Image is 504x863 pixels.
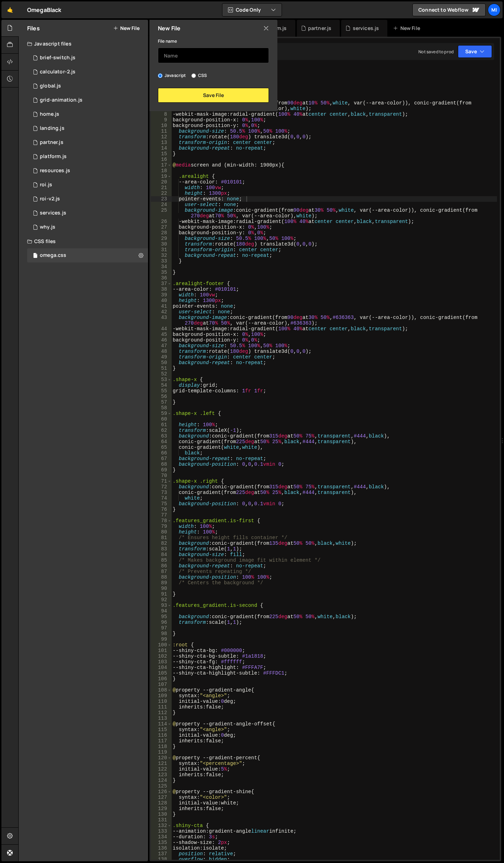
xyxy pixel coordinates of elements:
div: 13274/33053.js [27,121,148,135]
div: 36 [151,275,172,281]
div: 97 [151,625,172,631]
div: 66 [151,450,172,456]
div: 32 [151,253,172,258]
div: 98 [151,631,172,636]
div: 46 [151,337,172,343]
div: 128 [151,800,172,806]
div: 16 [151,157,172,162]
div: 132 [151,823,172,828]
div: 41 [151,303,172,309]
div: 115 [151,727,172,732]
div: 43 [151,315,172,326]
div: 93 [151,603,172,608]
div: 71 [151,478,172,484]
div: 79 [151,524,172,529]
div: 116 [151,732,172,738]
div: 64 [151,439,172,445]
div: 33 [151,258,172,264]
h2: Files [27,24,40,32]
div: 88 [151,574,172,580]
div: 25 [151,207,172,219]
div: 11 [151,128,172,134]
div: 135 [151,840,172,845]
div: 13274/39980.js [27,178,148,192]
div: 86 [151,563,172,569]
div: 85 [151,557,172,563]
div: 107 [151,682,172,687]
div: 117 [151,738,172,744]
div: CSS files [19,234,148,248]
div: 35 [151,270,172,275]
div: 30 [151,241,172,247]
div: 13274/38066.js [27,150,148,164]
div: 10 [151,123,172,128]
div: 111 [151,704,172,710]
div: 114 [151,721,172,727]
div: 96 [151,620,172,625]
div: why.js [40,224,55,230]
div: 17 [151,162,172,168]
div: 67 [151,456,172,461]
div: roi-v2.js [40,196,60,202]
div: 103 [151,659,172,665]
div: Not saved to prod [418,49,454,55]
div: 59 [151,411,172,416]
div: 51 [151,366,172,371]
div: home.js [40,111,59,117]
div: 9 [151,117,172,123]
div: 78 [151,518,172,524]
div: 13274/38776.js [27,220,148,234]
a: Connect to Webflow [412,4,486,16]
div: 13274/39081.js [27,51,148,65]
div: 14 [151,145,172,151]
div: OmegaBlack [27,6,62,14]
div: 34 [151,264,172,270]
div: 106 [151,676,172,682]
input: Javascript [158,73,162,78]
div: 95 [151,614,172,620]
input: Name [158,48,269,63]
div: landing.js [40,125,64,132]
div: 89 [151,580,172,586]
div: resources.js [40,168,70,174]
div: 131 [151,817,172,823]
div: 122 [151,766,172,772]
div: 77 [151,512,172,518]
div: 13274/39527.js [27,206,148,220]
div: roi.js [40,182,52,188]
div: 136 [151,845,172,851]
div: 26 [151,219,172,224]
h2: New File [158,24,180,32]
div: platform.js [40,153,67,160]
div: Javascript files [19,37,148,51]
div: 102 [151,653,172,659]
div: 42 [151,309,172,315]
div: 15 [151,151,172,157]
div: 121 [151,761,172,766]
div: 94 [151,608,172,614]
div: 99 [151,636,172,642]
div: 62 [151,428,172,433]
div: omega.css [40,252,66,259]
div: 123 [151,772,172,778]
div: 57 [151,399,172,405]
div: grid-animation.js [40,97,82,103]
div: 70 [151,473,172,478]
div: 113 [151,716,172,721]
div: 28 [151,230,172,236]
div: 108 [151,687,172,693]
div: 129 [151,806,172,811]
div: 50 [151,360,172,366]
div: 91 [151,591,172,597]
div: 60 [151,416,172,422]
div: 13274/43119.js [27,65,148,79]
div: 87 [151,569,172,574]
div: 92 [151,597,172,603]
input: CSS [191,73,196,78]
div: 45 [151,332,172,337]
div: partner.js [40,139,63,146]
button: New File [113,25,140,31]
button: Save [458,45,492,58]
div: 47 [151,343,172,349]
div: 118 [151,744,172,749]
